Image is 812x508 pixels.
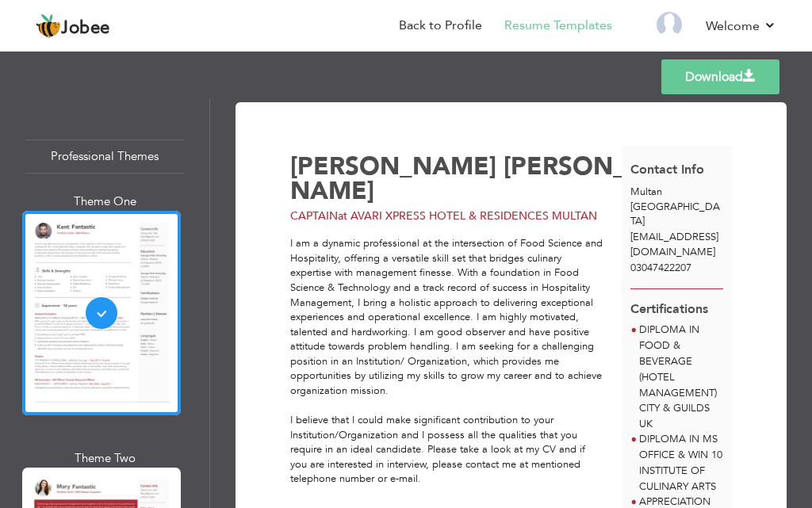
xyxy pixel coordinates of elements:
[504,17,612,35] a: Resume Templates
[630,261,691,275] span: 03047422207
[639,464,742,495] p: INSTITUTE OF CULINARY ARTS
[706,17,776,36] a: Welcome
[639,432,722,462] span: DIPLOMA IN MS OFFICE & WIN 10
[290,150,496,183] span: [PERSON_NAME]
[630,200,720,229] span: [GEOGRAPHIC_DATA]
[639,401,723,433] p: CITY & GUILDS UK
[661,59,779,94] a: Download
[36,13,61,39] img: jobee.io
[61,20,110,37] span: Jobee
[25,193,184,210] div: Theme One
[630,161,704,178] span: Contact Info
[36,13,110,39] a: Jobee
[657,12,682,37] img: Profile Img
[338,208,597,223] span: at AVARI XPRESS HOTEL & RESIDENCES MULTAN
[639,323,717,399] span: DIPLOMA IN FOOD & BEVERAGE (HOTEL MANAGEMENT)
[399,17,482,35] a: Back to Profile
[630,288,708,319] span: Certifications
[25,450,184,467] div: Theme Two
[290,208,338,223] span: CAPTAIN
[630,185,662,199] span: Multan
[290,150,626,208] span: [PERSON_NAME]
[25,139,184,174] div: Professional Themes
[290,236,604,501] div: I am a dynamic professional at the intersection of Food Science and Hospitality, offering a versa...
[630,230,718,259] span: [EMAIL_ADDRESS][DOMAIN_NAME]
